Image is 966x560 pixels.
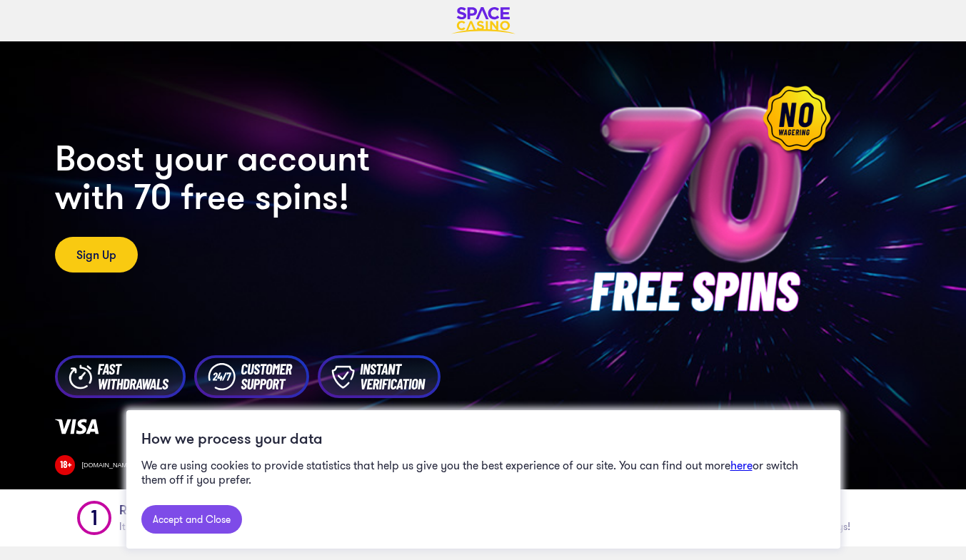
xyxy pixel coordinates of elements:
[55,138,555,215] h2: Boost your account with 70 free spins!
[141,505,242,534] a: Accept and Close
[55,455,75,475] img: 18 Plus
[55,237,138,273] a: Sign Up
[141,425,323,451] h2: How we process your data
[76,501,112,535] img: Step 1
[75,461,912,469] div: [DOMAIN_NAME] | 10 Spins each day for 7 days after 1st deposit and first £10 wager on slot games;...
[141,458,825,487] p: We are using cookies to provide statistics that help us give you the best experience of our site....
[112,501,303,535] h1: Register and Opt In
[730,458,753,472] a: here
[119,518,219,535] span: It only takes a minute.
